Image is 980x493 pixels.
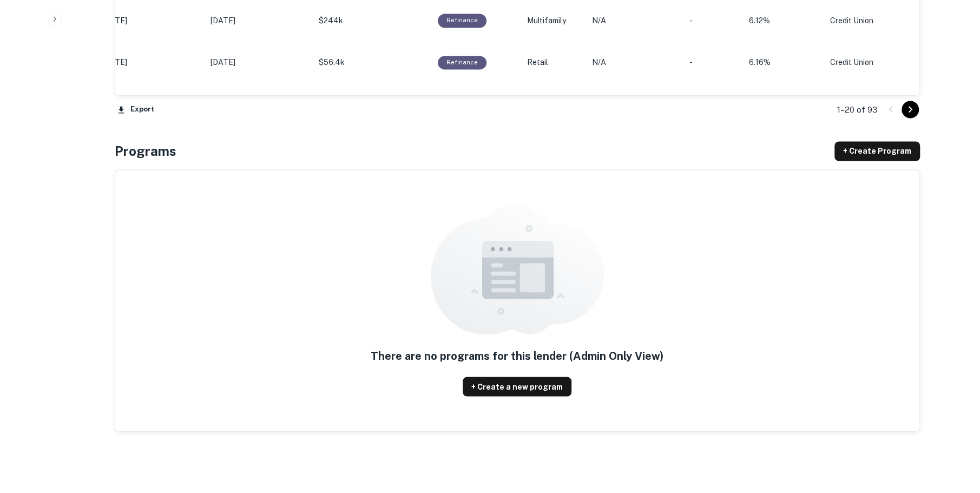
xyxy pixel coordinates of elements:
[749,57,819,68] p: 6.16%
[749,15,819,27] p: 6.12%
[463,377,571,396] a: + Create a new program
[689,57,738,68] p: -
[319,15,427,27] p: $244k
[438,14,486,27] div: This loan purpose was for refinancing
[438,56,486,69] div: This loan purpose was for refinancing
[689,15,738,27] p: -
[319,57,427,68] p: $56.4k
[115,141,176,161] h4: Programs
[102,57,200,68] p: [DATE]
[527,57,581,68] p: Retail
[211,57,308,68] p: [DATE]
[902,101,919,118] button: Go to next page
[211,15,308,27] p: [DATE]
[102,15,200,27] p: [DATE]
[830,57,917,68] p: Credit Union
[837,103,878,116] p: 1–20 of 93
[527,15,581,27] p: Multifamily
[371,347,663,364] h5: There are no programs for this lender (Admin Only View)
[115,102,157,118] button: Export
[830,15,917,27] p: Credit Union
[431,205,604,334] img: empty content
[926,406,980,458] iframe: Chat Widget
[592,15,679,27] p: N/A
[834,141,920,161] a: + Create Program
[592,57,679,68] p: N/A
